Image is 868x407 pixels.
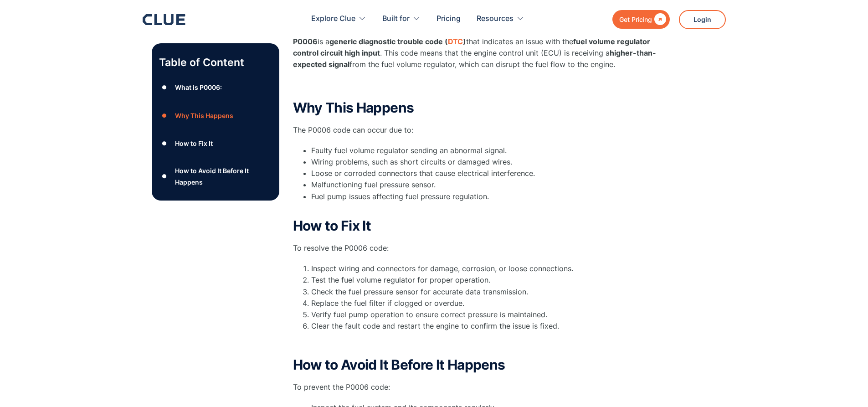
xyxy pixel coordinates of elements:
p: is a that indicates an issue with the . This code means that the engine control unit (ECU) is rec... [293,36,657,71]
strong: Why This Happens [293,99,414,116]
a: Get Pricing [612,10,670,29]
li: Wiring problems, such as short circuits or damaged wires. [311,156,657,168]
div: ● [159,81,170,94]
p: ‍ [293,79,657,91]
strong: How to Avoid It Before It Happens [293,356,505,373]
li: Faulty fuel volume regulator sending an abnormal signal. [311,145,657,156]
li: Check the fuel pressure sensor for accurate data transmission. [311,286,657,298]
a: Pricing [437,5,461,33]
div: What is P0006: [175,82,222,93]
div:  [652,14,666,25]
p: To prevent the P0006 code: [293,381,657,393]
li: Replace the fuel filter if clogged or overdue. [311,298,657,309]
li: Test the fuel volume regulator for proper operation. [311,274,657,286]
p: To resolve the P0006 code: [293,242,657,254]
div: Explore Clue [311,5,366,33]
div: Resources [477,5,514,33]
div: How to Avoid It Before It Happens [175,165,272,188]
div: ● [159,170,170,183]
div: ● [159,109,170,123]
li: Malfunctioning fuel pressure sensor. [311,179,657,191]
a: ●What is P0006: [159,81,272,94]
p: The P0006 code can occur due to: [293,124,657,136]
li: Fuel pump issues affecting fuel pressure regulation. [311,191,657,214]
li: Loose or corroded connectors that cause electrical interference. [311,168,657,179]
div: Why This Happens [175,110,233,121]
a: Login [679,10,726,29]
div: Get Pricing [619,14,652,25]
div: Built for [382,5,421,33]
div: How to Fix It [175,138,213,149]
strong: fuel volume regulator control circuit high input [293,37,650,57]
strong: ) [463,37,466,46]
div: Explore Clue [311,5,355,33]
li: Clear the fault code and restart the engine to confirm the issue is fixed. [311,320,657,332]
div: ● [159,137,170,150]
a: ●Why This Happens [159,109,272,123]
a: DTC [448,37,463,46]
li: Verify fuel pump operation to ensure correct pressure is maintained. [311,309,657,320]
a: ●How to Fix It [159,137,272,150]
a: ●How to Avoid It Before It Happens [159,165,272,188]
li: Inspect wiring and connectors for damage, corrosion, or loose connections. [311,263,657,274]
p: ‍ [293,336,657,348]
strong: P0006 [293,37,318,46]
p: Table of Content [159,55,272,70]
strong: generic diagnostic trouble code ( [329,37,448,46]
div: Resources [477,5,524,33]
strong: How to Fix It [293,217,371,234]
div: Built for [382,5,410,33]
